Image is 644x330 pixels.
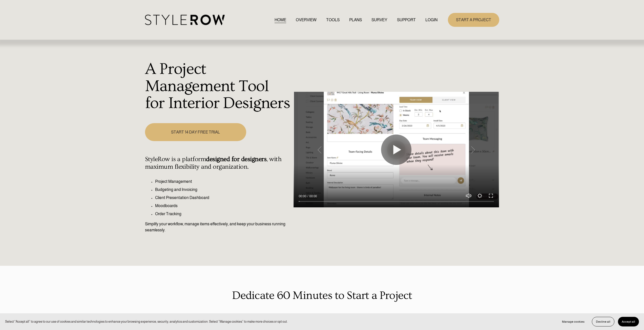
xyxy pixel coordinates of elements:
a: SURVEY [371,16,387,23]
button: Accept all [618,317,639,326]
strong: designed for designers [206,156,266,163]
span: Accept all [622,320,635,323]
span: SUPPORT [397,17,416,23]
p: Moodboards [155,203,291,209]
button: Manage cookies [558,317,588,326]
div: Current time [299,194,307,199]
input: Seek [299,200,494,203]
a: TOOLS [326,16,340,23]
p: Dedicate 60 Minutes to Start a Project [145,287,499,304]
p: Project Management [155,179,291,185]
a: PLANS [349,16,362,23]
img: StyleRow [145,15,225,25]
a: START 14 DAY FREE TRIAL [145,123,246,141]
button: Decline all [592,317,614,326]
p: Budgeting and Invoicing [155,187,291,193]
p: Select “Accept all” to agree to our use of cookies and similar technologies to enhance your brows... [5,319,288,324]
a: OVERVIEW [296,16,317,23]
span: Manage cookies [562,320,585,323]
p: Client Presentation Dashboard [155,195,291,201]
a: HOME [275,16,286,23]
div: Duration [307,194,318,199]
button: Play [381,135,411,165]
p: Simplify your workflow, manage items effectively, and keep your business running seamlessly. [145,221,291,233]
a: LOGIN [425,16,438,23]
span: Decline all [596,320,610,323]
h1: A Project Management Tool for Interior Designers [145,61,291,112]
p: Order Tracking [155,211,291,217]
h4: StyleRow is a platform , with maximum flexibility and organization. [145,156,291,171]
a: START A PROJECT [448,13,499,27]
a: folder dropdown [397,16,416,23]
